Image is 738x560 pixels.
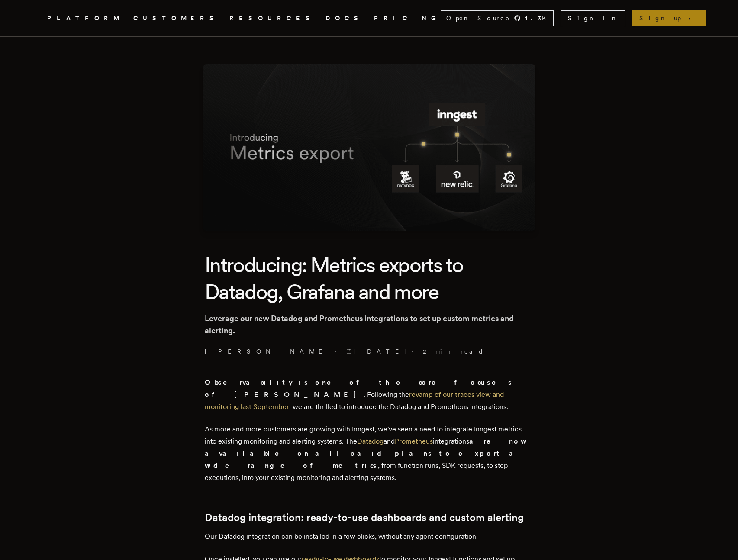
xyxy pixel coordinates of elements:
p: As more and more customers are growing with Inngest, we've seen a need to integrate Inngest metri... [205,423,534,484]
a: PRICING [374,13,441,24]
a: DOCS [325,13,364,24]
span: [DATE] [346,347,408,356]
p: Our Datadog integration can be installed in a few clicks, without any agent configuration. [205,531,534,543]
button: PLATFORM [47,13,123,24]
h2: Datadog integration: ready-to-use dashboards and custom alerting [205,512,534,524]
a: Sign up [632,10,706,26]
p: · · [205,347,534,356]
p: Leverage our new Datadog and Prometheus integrations to set up custom metrics and alerting. [205,312,534,337]
img: Featured image for Introducing: Metrics exports to Datadog, Grafana and more blog post [203,64,535,231]
span: 4.3 K [524,14,551,23]
a: revamp of our traces view and monitoring last September [205,390,504,411]
span: → [684,14,699,23]
p: . Following the , we are thrilled to introduce the Datadog and Prometheus integrations. [205,377,534,413]
h1: Introducing: Metrics exports to Datadog, Grafana and more [205,251,534,306]
span: 2 min read [423,347,484,356]
a: CUSTOMERS [133,13,219,24]
span: Open Source [446,14,510,23]
strong: are now available on all paid plans to export a wide range of metrics [205,437,524,470]
button: RESOURCES [229,13,315,24]
a: Prometheus [395,437,433,445]
a: [PERSON_NAME] [205,347,331,356]
a: Datadog [357,437,384,445]
a: Sign In [561,10,625,26]
strong: Observability is one of the core focuses of [PERSON_NAME] [205,378,513,399]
